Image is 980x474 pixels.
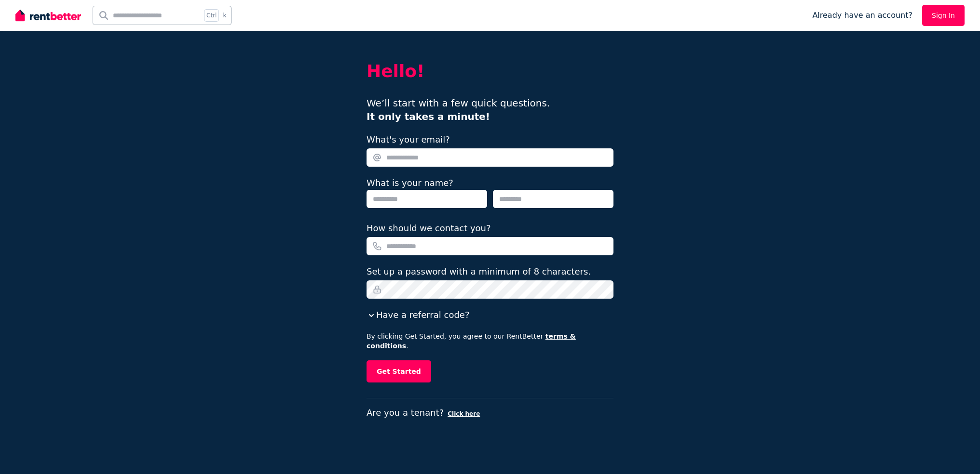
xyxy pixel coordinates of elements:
[367,222,491,235] label: How should we contact you?
[367,308,469,322] button: Have a referral code?
[922,5,965,26] a: Sign In
[367,265,591,278] label: Set up a password with a minimum of 8 characters.
[448,410,480,418] button: Click here
[367,111,490,122] b: It only takes a minute!
[367,133,450,146] label: What's your email?
[367,360,431,382] button: Get Started
[15,8,81,23] img: RentBetter
[367,331,613,351] p: By clicking Get Started, you agree to our RentBetter .
[204,9,219,22] span: Ctrl
[367,62,613,81] h2: Hello!
[223,12,226,19] span: k
[367,97,550,122] span: We’ll start with a few quick questions.
[812,10,912,21] span: Already have an account?
[367,406,613,420] p: Are you a tenant?
[367,178,453,188] label: What is your name?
